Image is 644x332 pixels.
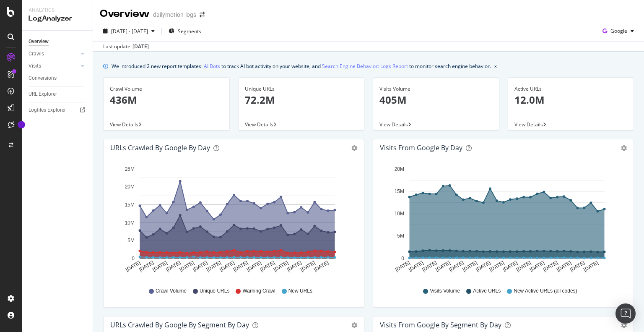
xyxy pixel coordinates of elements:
[379,121,408,128] span: View Details
[103,62,634,71] div: info banner
[286,260,303,273] text: [DATE]
[421,260,438,273] text: [DATE]
[351,145,357,151] div: gear
[205,260,222,273] text: [DATE]
[156,288,187,295] span: Crawl Volume
[556,260,572,273] text: [DATE]
[29,62,41,71] div: Visits
[430,288,460,295] span: Visits Volume
[165,24,205,38] button: Segments
[488,260,505,273] text: [DATE]
[475,260,492,273] text: [DATE]
[110,121,138,128] span: View Details
[232,260,249,273] text: [DATE]
[29,7,86,14] div: Analytics
[408,260,424,273] text: [DATE]
[435,260,452,273] text: [DATE]
[379,85,493,93] div: Visits Volume
[200,12,205,18] div: arrow-right-arrow-left
[394,260,411,273] text: [DATE]
[514,93,628,107] p: 12.0M
[29,37,87,46] a: Overview
[29,106,87,115] a: Logfiles Explorer
[395,166,404,172] text: 20M
[29,74,87,83] a: Conversions
[152,260,169,273] text: [DATE]
[395,211,404,217] text: 10M
[569,260,586,273] text: [DATE]
[401,256,404,261] text: 0
[246,260,262,273] text: [DATE]
[448,260,465,273] text: [DATE]
[615,303,636,324] div: Open Intercom Messenger
[125,184,135,190] text: 20M
[110,163,354,280] svg: A chart.
[492,60,499,72] button: close banner
[178,28,201,35] span: Segments
[380,321,501,329] div: Visits from Google By Segment By Day
[29,90,87,99] a: URL Explorer
[313,260,330,273] text: [DATE]
[100,24,158,38] button: [DATE] - [DATE]
[132,43,149,50] div: [DATE]
[179,260,195,273] text: [DATE]
[322,62,408,71] a: Search Engine Behavior: Logs Report
[245,85,358,93] div: Unique URLs
[621,322,627,328] div: gear
[132,256,135,261] text: 0
[127,238,135,243] text: 5M
[299,260,316,273] text: [DATE]
[273,260,289,273] text: [DATE]
[529,260,545,273] text: [DATE]
[125,202,135,208] text: 15M
[502,260,519,273] text: [DATE]
[514,121,543,128] span: View Details
[397,233,404,239] text: 5M
[610,27,627,34] span: Google
[110,85,223,93] div: Crawl Volume
[165,260,182,273] text: [DATE]
[138,260,155,273] text: [DATE]
[259,260,276,273] text: [DATE]
[153,10,196,19] div: dailymotion-logs
[473,288,501,295] span: Active URLs
[200,288,229,295] span: Unique URLs
[112,62,491,71] div: We introduced 2 new report templates: to track AI bot activity on your website, and to monitor se...
[380,163,624,280] svg: A chart.
[582,260,599,273] text: [DATE]
[462,260,478,273] text: [DATE]
[245,93,358,107] p: 72.2M
[288,288,312,295] span: New URLs
[192,260,209,273] text: [DATE]
[621,145,627,151] div: gear
[380,144,462,152] div: Visits from Google by day
[100,7,150,21] div: Overview
[351,322,357,328] div: gear
[29,74,57,83] div: Conversions
[242,288,275,295] span: Warning Crawl
[110,144,210,152] div: URLs Crawled by Google by day
[515,260,532,273] text: [DATE]
[599,24,637,38] button: Google
[542,260,559,273] text: [DATE]
[110,93,223,107] p: 436M
[111,28,148,35] span: [DATE] - [DATE]
[29,90,57,99] div: URL Explorer
[204,62,220,71] a: AI Bots
[29,37,49,46] div: Overview
[29,62,78,71] a: Visits
[103,43,149,50] div: Last update
[125,260,141,273] text: [DATE]
[514,288,577,295] span: New Active URLs (all codes)
[29,106,66,115] div: Logfiles Explorer
[110,321,249,329] div: URLs Crawled by Google By Segment By Day
[29,50,44,58] div: Crawls
[29,50,78,58] a: Crawls
[29,14,86,24] div: LogAnalyzer
[18,121,25,128] div: Tooltip anchor
[514,85,628,93] div: Active URLs
[245,121,273,128] span: View Details
[379,93,493,107] p: 405M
